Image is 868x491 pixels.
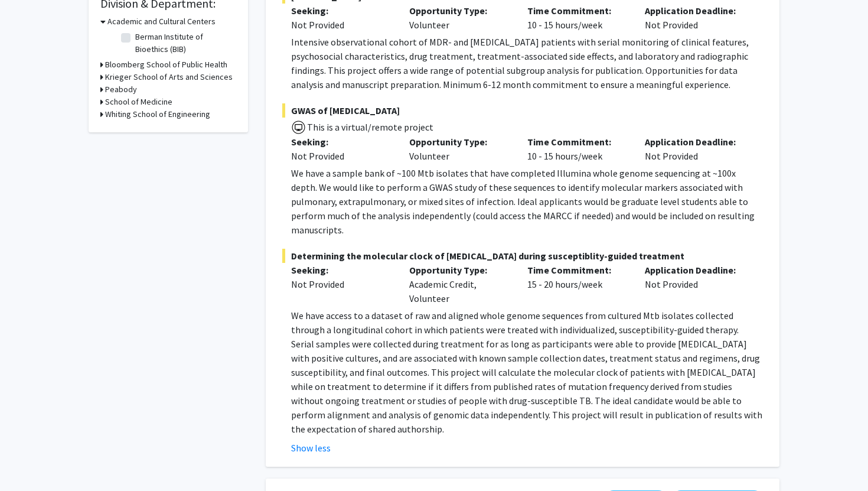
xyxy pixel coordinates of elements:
[400,4,518,32] div: Volunteer
[636,4,754,32] div: Not Provided
[105,83,137,96] h3: Peabody
[409,263,510,277] p: Opportunity Type:
[105,108,210,121] h3: Whiting School of Engineering
[291,308,763,436] p: We have access to a dataset of raw and aligned whole genome sequences from cultured Mtb isolates ...
[291,441,331,455] button: Show less
[645,135,745,149] p: Application Deadline:
[518,4,637,32] div: 10 - 15 hours/week
[105,58,227,71] h3: Bloomberg School of Public Health
[291,4,391,18] p: Seeking:
[105,96,172,108] h3: School of Medicine
[291,18,391,32] div: Not Provided
[291,35,763,92] p: Intensive observational cohort of MDR- and [MEDICAL_DATA] patients with serial monitoring of clin...
[527,4,628,18] p: Time Commitment:
[400,263,518,305] div: Academic Credit, Volunteer
[518,263,637,305] div: 15 - 20 hours/week
[291,166,763,237] p: We have a sample bank of ~100 Mtb isolates that have completed Illumina whole genome sequencing a...
[400,135,518,163] div: Volunteer
[645,263,745,277] p: Application Deadline:
[282,103,763,118] span: GWAS of [MEDICAL_DATA]
[291,135,391,149] p: Seeking:
[9,438,50,482] iframe: Chat
[527,135,628,149] p: Time Commitment:
[518,135,637,163] div: 10 - 15 hours/week
[105,71,233,83] h3: Krieger School of Arts and Sciences
[282,249,763,263] span: Determining the molecular clock of [MEDICAL_DATA] during susceptiblity-guided treatment
[409,4,510,18] p: Opportunity Type:
[636,135,754,163] div: Not Provided
[527,263,628,277] p: Time Commitment:
[645,4,745,18] p: Application Deadline:
[291,277,391,291] div: Not Provided
[636,263,754,305] div: Not Provided
[306,121,433,133] span: This is a virtual/remote project
[107,15,216,28] h3: Academic and Cultural Centers
[135,31,233,56] label: Berman Institute of Bioethics (BIB)
[291,149,391,163] div: Not Provided
[409,135,510,149] p: Opportunity Type:
[291,263,391,277] p: Seeking:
